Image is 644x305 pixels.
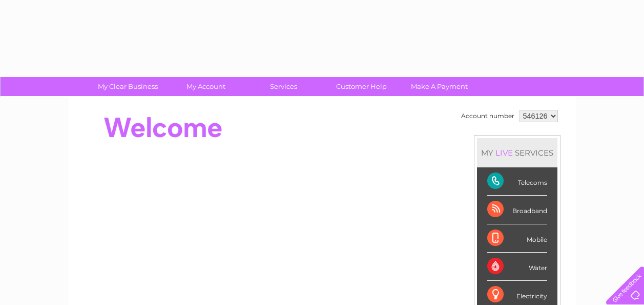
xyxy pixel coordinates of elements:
div: Telecoms [487,167,547,196]
a: Make A Payment [397,77,482,96]
div: Water [487,253,547,281]
div: MY SERVICES [477,138,557,167]
div: LIVE [493,148,515,158]
td: Account number [459,107,517,125]
a: Customer Help [319,77,404,96]
div: Mobile [487,224,547,253]
a: My Clear Business [86,77,170,96]
div: Broadband [487,196,547,224]
a: Services [241,77,326,96]
a: My Account [163,77,248,96]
